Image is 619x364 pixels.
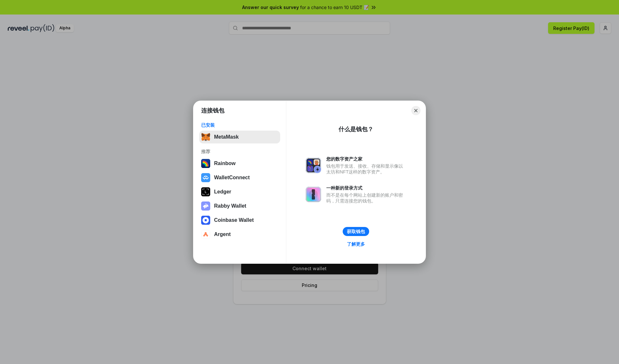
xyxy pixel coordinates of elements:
[199,131,280,143] button: MetaMask
[201,216,210,225] img: svg+xml,%3Csvg%20width%3D%2228%22%20height%3D%2228%22%20viewBox%3D%220%200%2028%2028%22%20fill%3D...
[201,187,210,196] img: svg+xml,%3Csvg%20xmlns%3D%22http%3A%2F%2Fwww.w3.org%2F2000%2Fsvg%22%20width%3D%2228%22%20height%3...
[199,185,280,198] button: Ledger
[199,157,280,170] button: Rainbow
[199,171,280,184] button: WalletConnect
[306,158,321,173] img: svg+xml,%3Csvg%20xmlns%3D%22http%3A%2F%2Fwww.w3.org%2F2000%2Fsvg%22%20fill%3D%22none%22%20viewBox...
[339,125,373,133] div: 什么是钱包？
[214,203,246,209] div: Rabby Wallet
[214,231,231,237] div: Argent
[201,133,210,142] img: svg+xml,%3Csvg%20fill%3D%22none%22%20height%3D%2233%22%20viewBox%3D%220%200%2035%2033%22%20width%...
[214,161,236,166] div: Rainbow
[201,159,210,168] img: svg+xml,%3Csvg%20width%3D%22120%22%20height%3D%22120%22%20viewBox%3D%220%200%20120%20120%22%20fil...
[214,175,250,181] div: WalletConnect
[306,187,321,202] img: svg+xml,%3Csvg%20xmlns%3D%22http%3A%2F%2Fwww.w3.org%2F2000%2Fsvg%22%20fill%3D%22none%22%20viewBox...
[201,202,210,211] img: svg+xml,%3Csvg%20xmlns%3D%22http%3A%2F%2Fwww.w3.org%2F2000%2Fsvg%22%20fill%3D%22none%22%20viewBox...
[343,227,369,236] button: 获取钱包
[214,134,239,140] div: MetaMask
[199,200,280,212] button: Rabby Wallet
[411,106,420,115] button: Close
[201,107,224,114] h1: 连接钱包
[347,229,365,234] div: 获取钱包
[326,163,406,175] div: 钱包用于发送、接收、存储和显示像以太坊和NFT这样的数字资产。
[201,149,278,154] div: 推荐
[326,185,406,191] div: 一种新的登录方式
[326,192,406,204] div: 而不是在每个网站上创建新的账户和密码，只需连接您的钱包。
[199,228,280,241] button: Argent
[201,122,278,128] div: 已安装
[201,230,210,239] img: svg+xml,%3Csvg%20width%3D%2228%22%20height%3D%2228%22%20viewBox%3D%220%200%2028%2028%22%20fill%3D...
[214,217,254,223] div: Coinbase Wallet
[347,241,365,247] div: 了解更多
[199,214,280,227] button: Coinbase Wallet
[214,189,231,195] div: Ledger
[343,240,369,248] a: 了解更多
[201,173,210,182] img: svg+xml,%3Csvg%20width%3D%2228%22%20height%3D%2228%22%20viewBox%3D%220%200%2028%2028%22%20fill%3D...
[326,156,406,162] div: 您的数字资产之家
